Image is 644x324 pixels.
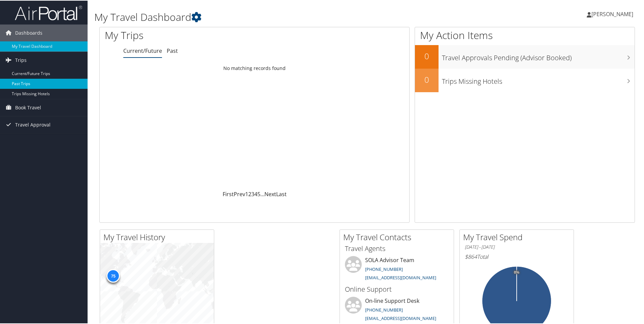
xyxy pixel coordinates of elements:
a: 4 [254,190,257,197]
a: 0Trips Missing Hotels [415,68,635,92]
a: [PHONE_NUMBER] [365,265,403,272]
h3: Online Support [345,284,449,293]
h1: My Trips [105,28,275,42]
div: 75 [106,268,120,282]
a: [EMAIL_ADDRESS][DOMAIN_NAME] [365,274,436,280]
span: [PERSON_NAME] [591,10,633,17]
a: First [223,190,234,197]
a: 0Travel Approvals Pending (Advisor Booked) [415,44,635,68]
a: [PERSON_NAME] [587,3,640,24]
a: Prev [234,190,245,197]
a: 1 [245,190,248,197]
h1: My Action Items [415,28,635,42]
span: Travel Approval [15,116,51,133]
li: SOLA Advisor Team [342,255,452,283]
td: No matching records found [100,62,409,74]
h1: My Travel Dashboard [94,9,458,24]
h2: My Travel Contacts [343,231,454,242]
h2: My Travel History [103,231,214,242]
h3: Travel Agents [345,243,449,253]
img: airportal-logo.png [15,4,82,20]
a: Next [264,190,276,197]
h2: My Travel Spend [463,231,574,242]
span: Trips [15,51,27,68]
tspan: 0% [514,270,519,274]
h3: Trips Missing Hotels [442,73,635,85]
a: 3 [251,190,254,197]
a: Current/Future [123,46,162,54]
h6: [DATE] - [DATE] [465,243,569,250]
a: Last [276,190,287,197]
a: 2 [248,190,251,197]
span: $864 [465,252,477,260]
li: On-line Support Desk [342,296,452,324]
a: 5 [257,190,260,197]
a: [EMAIL_ADDRESS][DOMAIN_NAME] [365,315,436,321]
span: Book Travel [15,99,41,115]
a: Past [167,46,178,54]
h6: Total [465,252,569,260]
span: Dashboards [15,24,42,41]
h2: 0 [415,73,439,85]
span: … [260,190,264,197]
a: [PHONE_NUMBER] [365,306,403,312]
h2: 0 [415,50,439,61]
h3: Travel Approvals Pending (Advisor Booked) [442,49,635,62]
